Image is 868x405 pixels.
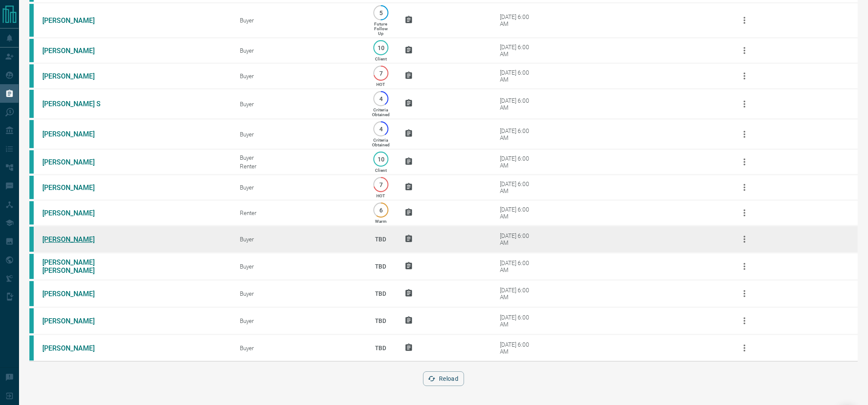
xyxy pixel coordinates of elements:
[500,287,537,301] div: [DATE] 6:00 AM
[240,131,357,138] div: Buyer
[29,39,34,62] div: condos.ca
[240,47,357,54] div: Buyer
[500,13,537,27] div: [DATE] 6:00 AM
[29,335,34,361] div: condos.ca
[240,209,357,216] div: Renter
[378,95,384,102] p: 4
[500,44,537,57] div: [DATE] 6:00 AM
[375,219,387,224] p: Warm
[378,181,384,188] p: 7
[374,22,388,36] p: Future Follow Up
[500,314,537,328] div: [DATE] 6:00 AM
[42,158,107,166] a: [PERSON_NAME]
[240,263,357,270] div: Buyer
[240,184,357,191] div: Buyer
[370,255,391,278] p: TBD
[500,341,537,355] div: [DATE] 6:00 AM
[240,236,357,243] div: Buyer
[29,90,34,118] div: condos.ca
[240,290,357,297] div: Buyer
[370,282,391,305] p: TBD
[240,17,357,24] div: Buyer
[500,155,537,169] div: [DATE] 6:00 AM
[500,127,537,141] div: [DATE] 6:00 AM
[370,309,391,332] p: TBD
[29,281,34,306] div: condos.ca
[29,227,34,252] div: condos.ca
[29,176,34,199] div: condos.ca
[240,101,357,108] div: Buyer
[42,100,107,108] a: [PERSON_NAME] S
[376,82,385,87] p: HOT
[42,130,107,138] a: [PERSON_NAME]
[42,258,107,275] a: [PERSON_NAME] [PERSON_NAME]
[378,9,384,16] p: 5
[370,336,391,360] p: TBD
[29,4,34,37] div: condos.ca
[500,180,537,194] div: [DATE] 6:00 AM
[423,371,464,386] button: Reload
[500,97,537,111] div: [DATE] 6:00 AM
[42,290,107,298] a: [PERSON_NAME]
[375,57,387,61] p: Client
[372,138,390,147] p: Criteria Obtained
[42,235,107,244] a: [PERSON_NAME]
[372,108,390,117] p: Criteria Obtained
[378,156,384,162] p: 10
[42,317,107,325] a: [PERSON_NAME]
[42,209,107,217] a: [PERSON_NAME]
[29,120,34,148] div: condos.ca
[42,16,107,25] a: [PERSON_NAME]
[29,64,34,88] div: condos.ca
[378,207,384,213] p: 6
[370,228,391,251] p: TBD
[378,44,384,51] p: 10
[240,154,357,161] div: Buyer
[240,317,357,324] div: Buyer
[29,150,34,174] div: condos.ca
[375,168,387,173] p: Client
[42,344,107,352] a: [PERSON_NAME]
[378,126,384,132] p: 4
[240,345,357,351] div: Buyer
[500,69,537,83] div: [DATE] 6:00 AM
[376,193,385,198] p: HOT
[500,259,537,273] div: [DATE] 6:00 AM
[240,163,357,170] div: Renter
[29,201,34,225] div: condos.ca
[500,232,537,246] div: [DATE] 6:00 AM
[42,184,107,192] a: [PERSON_NAME]
[29,254,34,279] div: condos.ca
[500,206,537,220] div: [DATE] 6:00 AM
[42,72,107,80] a: [PERSON_NAME]
[42,47,107,55] a: [PERSON_NAME]
[378,70,384,76] p: 7
[240,73,357,79] div: Buyer
[29,308,34,333] div: condos.ca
